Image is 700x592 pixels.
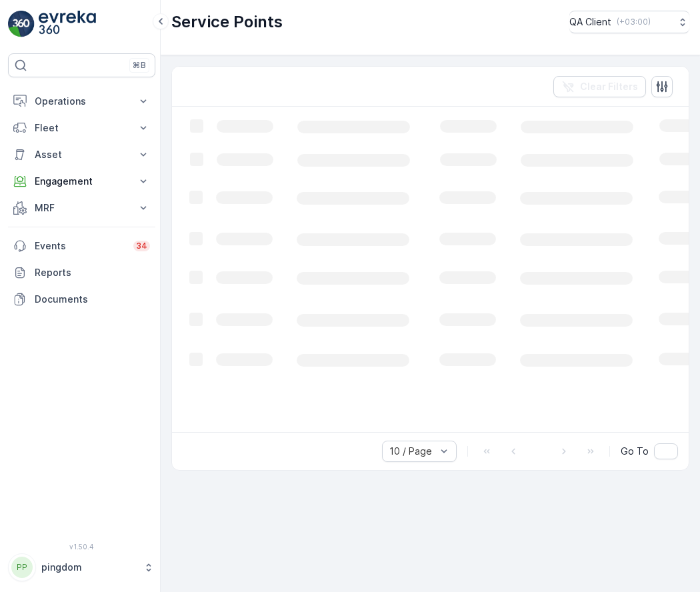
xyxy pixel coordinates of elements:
button: Clear Filters [553,76,646,97]
a: Reports [8,259,155,286]
p: Asset [35,148,129,161]
p: Operations [35,95,129,108]
p: Events [35,239,125,253]
button: Engagement [8,168,155,195]
p: Engagement [35,175,129,188]
p: QA Client [569,15,611,29]
button: Operations [8,88,155,115]
p: ⌘B [133,60,146,71]
span: Go To [621,445,649,458]
p: pingdom [41,561,137,574]
p: MRF [35,201,129,215]
span: v 1.50.4 [8,543,155,551]
img: logo_light-DOdMpM7g.png [39,11,96,37]
p: Reports [35,266,150,279]
img: logo [8,11,35,37]
a: Documents [8,286,155,313]
button: Fleet [8,115,155,141]
a: Events34 [8,233,155,259]
div: PP [11,557,33,578]
button: Asset [8,141,155,168]
p: Fleet [35,121,129,135]
p: Service Points [171,11,283,33]
button: QA Client(+03:00) [569,11,689,33]
p: Clear Filters [580,80,638,93]
p: 34 [136,241,147,251]
button: MRF [8,195,155,221]
p: Documents [35,293,150,306]
button: PPpingdom [8,553,155,581]
p: ( +03:00 ) [617,17,651,27]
